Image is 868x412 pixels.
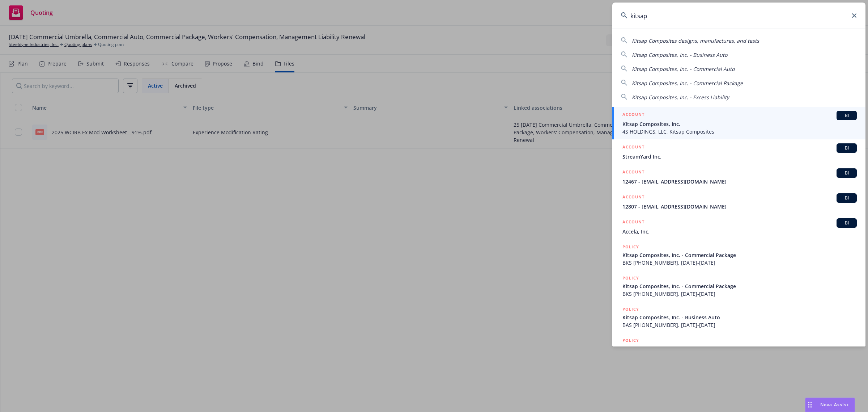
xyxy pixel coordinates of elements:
[622,282,857,290] span: Kitsap Composites, Inc. - Commercial Package
[622,111,644,119] h5: ACCOUNT
[622,120,857,128] span: Kitsap Composites, Inc.
[622,193,644,202] h5: ACCOUNT
[622,251,857,259] span: Kitsap Composites, Inc. - Commercial Package
[805,398,855,412] button: Nova Assist
[612,270,865,302] a: POLICYKitsap Composites, Inc. - Commercial PackageBKS [PHONE_NUMBER], [DATE]-[DATE]
[622,128,857,135] span: 4S HOLDINGS, LLC, Kitsap Composites
[632,94,729,101] span: Kitsap Composites, Inc. - Excess Liability
[622,203,857,210] span: 12807 - [EMAIL_ADDRESS][DOMAIN_NAME]
[805,398,814,412] div: Drag to move
[839,220,854,226] span: BI
[622,143,644,152] h5: ACCOUNT
[622,274,639,282] h5: POLICY
[622,178,857,185] span: 12467 - [EMAIL_ADDRESS][DOMAIN_NAME]
[612,139,865,164] a: ACCOUNTBIStreamYard Inc.
[839,112,854,119] span: BI
[622,228,857,235] span: Accela, Inc.
[612,107,865,139] a: ACCOUNTBIKitsap Composites, Inc.4S HOLDINGS, LLC, Kitsap Composites
[622,153,857,160] span: StreamYard Inc.
[622,259,857,266] span: BKS [PHONE_NUMBER], [DATE]-[DATE]
[612,164,865,189] a: ACCOUNTBI12467 - [EMAIL_ADDRESS][DOMAIN_NAME]
[612,302,865,333] a: POLICYKitsap Composites, Inc. - Business AutoBAS [PHONE_NUMBER], [DATE]-[DATE]
[632,37,759,44] span: Kitsap Composites designs, manufactures, and tests
[612,333,865,364] a: POLICYKitsap Composites, Inc. - Commercial Package
[820,402,849,408] span: Nova Assist
[632,80,743,87] span: Kitsap Composites, Inc. - Commercial Package
[612,239,865,270] a: POLICYKitsap Composites, Inc. - Commercial PackageBKS [PHONE_NUMBER], [DATE]-[DATE]
[612,214,865,239] a: ACCOUNTBIAccela, Inc.
[622,337,639,344] h5: POLICY
[622,306,639,313] h5: POLICY
[622,321,857,329] span: BAS [PHONE_NUMBER], [DATE]-[DATE]
[622,314,857,321] span: Kitsap Composites, Inc. - Business Auto
[839,195,854,201] span: BI
[612,189,865,214] a: ACCOUNTBI12807 - [EMAIL_ADDRESS][DOMAIN_NAME]
[839,145,854,151] span: BI
[632,66,735,72] span: Kitsap Composites, Inc. - Commercial Auto
[622,345,857,352] span: Kitsap Composites, Inc. - Commercial Package
[839,170,854,176] span: BI
[622,290,857,298] span: BKS [PHONE_NUMBER], [DATE]-[DATE]
[632,51,727,58] span: Kitsap Composites, Inc. - Business Auto
[622,168,644,177] h5: ACCOUNT
[622,218,644,227] h5: ACCOUNT
[612,3,865,29] input: Search...
[622,243,639,251] h5: POLICY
